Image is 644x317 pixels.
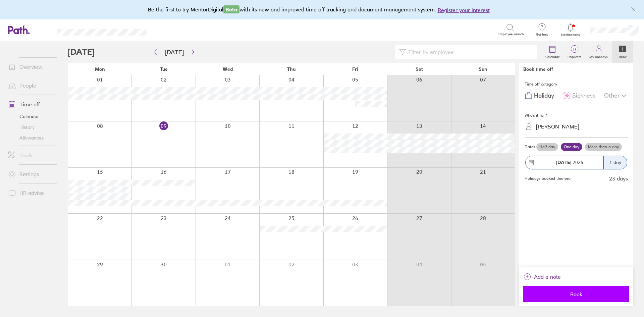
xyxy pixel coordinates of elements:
[3,111,57,122] a: Calendar
[160,66,168,72] span: Tue
[3,98,57,111] a: Time off
[438,6,490,14] button: Register your interest
[612,41,633,63] a: Book
[615,53,631,59] label: Book
[556,160,583,165] span: 2025
[479,66,487,72] span: Sun
[3,60,57,73] a: Overview
[609,175,628,181] div: 23 days
[223,66,233,72] span: Wed
[585,41,612,63] a: My holidays
[560,23,582,37] a: Notifications
[525,176,572,181] div: Holidays booked this year
[541,41,563,63] a: Calendar
[523,271,561,282] button: Add a note
[536,143,558,151] label: Half day
[525,152,628,173] button: [DATE] 20251 day
[556,159,571,165] strong: [DATE]
[572,92,595,99] span: Sickness
[352,66,358,72] span: Fri
[525,145,535,149] span: Dates
[585,53,612,59] label: My holidays
[604,89,628,102] div: Other
[563,53,585,59] label: Requests
[536,123,579,130] div: [PERSON_NAME]
[498,32,524,36] span: Employee search
[531,33,553,37] span: Get help
[528,291,625,297] span: Book
[287,66,296,72] span: Thu
[3,122,57,133] a: History
[563,47,585,52] span: 0
[165,27,182,33] div: Search
[523,286,629,302] button: Book
[523,66,553,72] div: Book time off
[160,47,189,58] button: [DATE]
[95,66,105,72] span: Mon
[541,53,563,59] label: Calendar
[3,133,57,143] a: Allowances
[534,271,561,282] span: Add a note
[416,66,423,72] span: Sat
[3,149,57,162] a: Tools
[3,79,57,92] a: People
[525,110,628,120] div: Who's it for?
[406,46,533,58] input: Filter by employee
[561,143,582,151] label: One day
[534,92,554,99] span: Holiday
[585,143,622,151] label: More than a day
[525,79,628,89] div: Time off category
[3,186,57,200] a: HR advice
[603,156,627,169] div: 1 day
[223,5,239,13] span: Beta
[3,167,57,181] a: Settings
[148,5,496,14] div: Be the first to try MentorDigital with its new and improved time off tracking and document manage...
[560,33,582,37] span: Notifications
[563,41,585,63] a: 0Requests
